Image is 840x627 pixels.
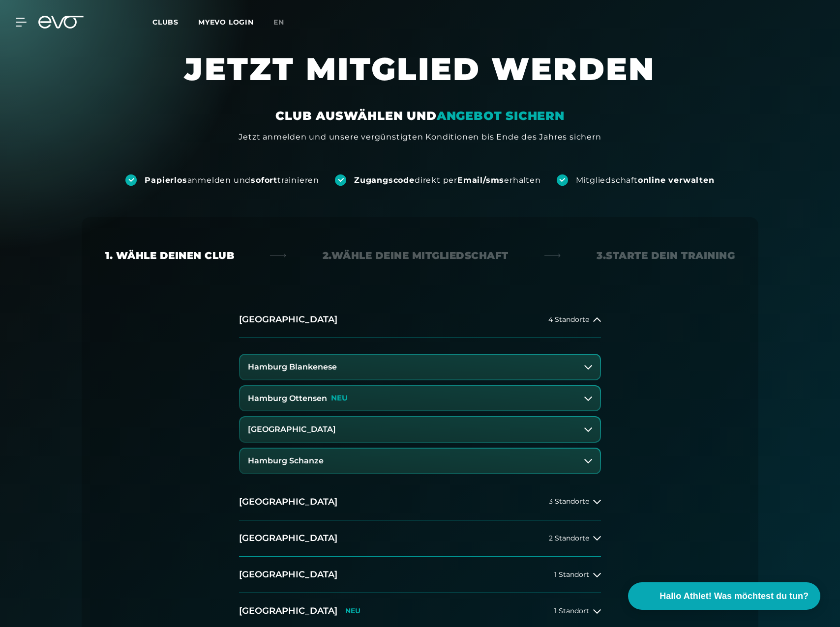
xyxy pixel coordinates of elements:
span: 4 Standorte [548,316,589,323]
div: 2. Wähle deine Mitgliedschaft [323,249,509,262]
h3: Hamburg Blankenese [248,363,337,371]
span: Clubs [152,18,179,27]
a: MYEVO LOGIN [198,18,254,27]
strong: Zugangscode [354,175,415,185]
button: [GEOGRAPHIC_DATA]4 Standorte [239,302,601,338]
span: Hallo Athlet! Was möchtest du tun? [660,590,809,603]
h3: Hamburg Schanze [248,456,324,465]
div: Mitgliedschaft [576,175,715,186]
a: Clubs [152,17,198,27]
h3: Hamburg Ottensen [248,394,327,403]
h2: [GEOGRAPHIC_DATA] [239,313,337,326]
p: NEU [345,607,360,615]
a: en [273,17,296,28]
h1: JETZT MITGLIED WERDEN [125,49,715,108]
button: Hamburg Blankenese [240,355,600,379]
div: Jetzt anmelden und unsere vergünstigten Konditionen bis Ende des Jahres sichern [239,131,601,143]
span: 1 Standort [554,571,589,578]
strong: Papierlos [145,175,187,185]
p: NEU [331,394,348,402]
span: 1 Standort [554,607,589,615]
div: direkt per erhalten [354,175,540,186]
button: Hamburg Schanze [240,449,600,473]
button: [GEOGRAPHIC_DATA]1 Standort [239,557,601,593]
h2: [GEOGRAPHIC_DATA] [239,532,337,544]
span: 3 Standorte [549,498,589,505]
button: [GEOGRAPHIC_DATA]3 Standorte [239,484,601,520]
h2: [GEOGRAPHIC_DATA] [239,496,337,508]
em: ANGEBOT SICHERN [437,109,565,123]
div: 3. Starte dein Training [597,249,735,262]
span: 2 Standorte [549,535,589,542]
button: Hallo Athlet! Was möchtest du tun? [628,582,820,610]
strong: online verwalten [638,175,715,185]
h2: [GEOGRAPHIC_DATA] [239,605,337,617]
h2: [GEOGRAPHIC_DATA] [239,569,337,581]
h3: [GEOGRAPHIC_DATA] [248,425,336,434]
div: 1. Wähle deinen Club [105,249,234,262]
button: [GEOGRAPHIC_DATA]2 Standorte [239,520,601,557]
button: Hamburg OttensenNEU [240,386,600,411]
div: anmelden und trainieren [145,175,319,186]
strong: Email/sms [457,175,504,185]
span: en [273,18,284,27]
div: CLUB AUSWÄHLEN UND [275,108,564,124]
button: [GEOGRAPHIC_DATA] [240,417,600,442]
strong: sofort [251,175,277,185]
